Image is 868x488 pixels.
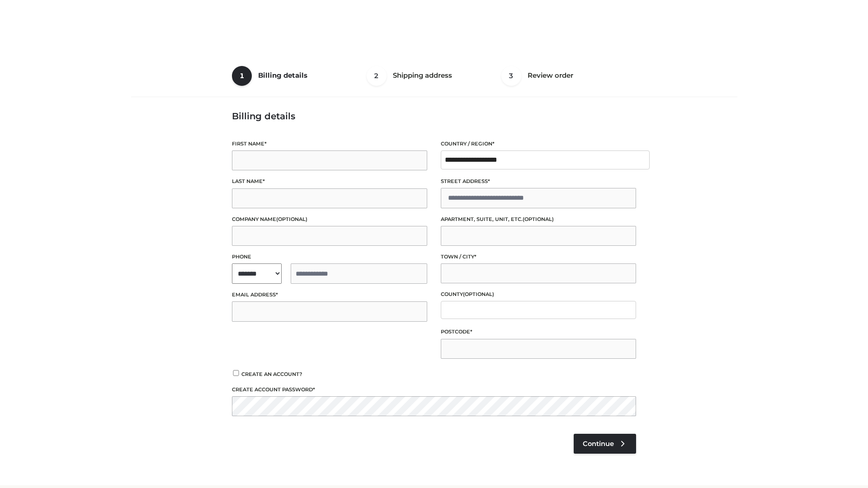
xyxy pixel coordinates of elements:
label: Phone [232,253,427,261]
input: Create an account? [232,370,240,376]
label: Postcode [441,328,636,336]
span: Shipping address [393,71,452,80]
label: Create account password [232,385,636,394]
label: Country / Region [441,140,636,148]
span: Create an account? [241,371,302,377]
label: Email address [232,291,427,299]
span: (optional) [463,291,494,297]
label: Company name [232,215,427,224]
span: Continue [583,440,614,448]
label: Town / City [441,253,636,261]
span: (optional) [276,216,307,222]
label: Last name [232,177,427,186]
label: First name [232,140,427,148]
label: Street address [441,177,636,186]
span: (optional) [523,216,554,222]
span: 1 [232,66,252,86]
label: Apartment, suite, unit, etc. [441,215,636,224]
h3: Billing details [232,111,636,122]
span: Review order [528,71,573,80]
span: 2 [367,66,387,86]
span: Billing details [258,71,307,80]
a: Continue [574,434,636,454]
span: 3 [501,66,521,86]
label: County [441,290,636,299]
